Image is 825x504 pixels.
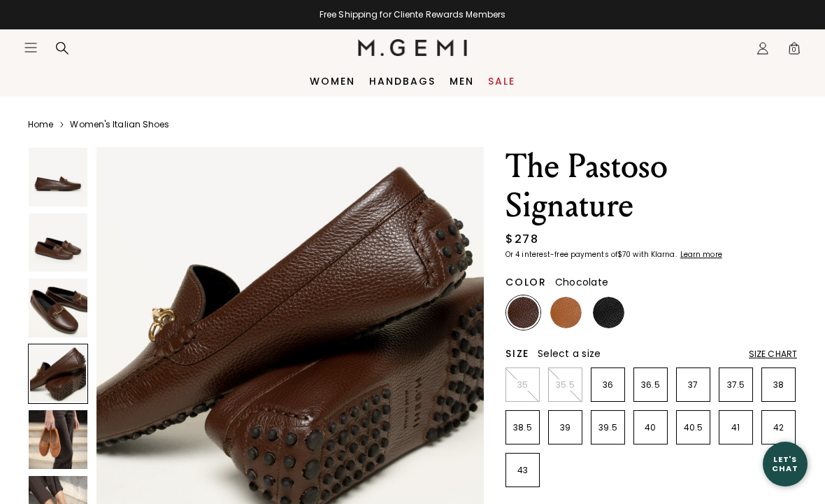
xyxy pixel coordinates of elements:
img: The Pastoso Signature [29,148,87,206]
p: 37.5 [719,379,752,391]
img: M.Gemi [358,39,468,56]
img: The Pastoso Signature [29,279,87,337]
a: Handbags [369,76,436,87]
klarna-placement-style-amount: $70 [617,249,631,260]
img: Black [593,297,624,328]
h2: Color [505,276,547,288]
p: 37 [677,379,710,391]
a: Men [450,76,474,87]
a: Sale [488,76,515,87]
p: 43 [506,465,539,476]
a: Home [28,119,53,130]
p: 40 [634,422,667,433]
div: Size Chart [749,349,797,360]
a: Women [310,76,355,87]
p: 35 [506,379,539,391]
div: $278 [505,231,538,248]
p: 35.5 [549,379,582,391]
p: 41 [719,422,752,433]
p: 40.5 [677,422,710,433]
p: 38.5 [506,422,539,433]
span: Chocolate [555,275,608,289]
img: Tan [550,297,582,328]
p: 36 [591,379,624,391]
p: 39.5 [591,422,624,433]
klarna-placement-style-cta: Learn more [680,249,722,260]
p: 42 [762,422,795,433]
span: 0 [787,44,801,58]
img: Chocolate [508,297,539,328]
klarna-placement-style-body: with Klarna [633,249,678,260]
span: Select a size [538,346,601,360]
h2: Size [505,348,529,359]
p: 39 [549,422,582,433]
button: Open site menu [24,41,38,55]
a: Learn more [679,251,722,259]
img: The Pastoso Signature [29,410,87,469]
a: Women's Italian Shoes [70,119,169,130]
p: 38 [762,379,795,391]
h1: The Pastoso Signature [505,147,797,225]
img: The Pastoso Signature [29,213,87,272]
p: 36.5 [634,379,667,391]
div: Let's Chat [763,455,808,472]
klarna-placement-style-body: Or 4 interest-free payments of [505,249,617,260]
